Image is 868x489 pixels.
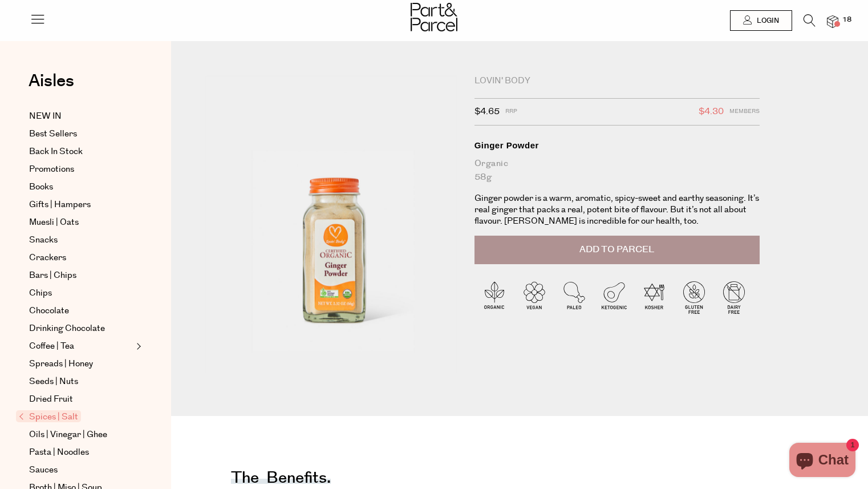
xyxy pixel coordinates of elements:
[29,269,76,282] span: Bars | Chips
[29,393,73,406] span: Dried Fruit
[29,163,133,176] a: Promotions
[729,104,760,119] span: Members
[474,157,760,184] div: Organic 58g
[29,163,74,176] span: Promotions
[29,269,133,282] a: Bars | Chips
[29,322,133,336] a: Drinking Chocolate
[29,393,133,406] a: Dried Fruit
[29,446,133,459] a: Pasta | Noodles
[29,286,133,300] a: Chips
[29,340,133,353] a: Coffee | Tea
[827,15,838,27] a: 18
[29,233,58,247] span: Snacks
[554,277,594,317] img: P_P-ICONS-Live_Bec_V11_Paleo.svg
[29,357,93,371] span: Spreads | Honey
[29,463,58,477] span: Sauces
[714,277,754,317] img: P_P-ICONS-Live_Bec_V11_Dairy_Free.svg
[474,140,760,151] div: Ginger Powder
[839,15,854,25] span: 18
[474,193,760,227] p: Ginger powder is a warm, aromatic, spicy-sweet and earthy seasoning. It’s real ginger that packs ...
[786,443,859,480] inbox-online-store-chat: Shopify online store chat
[16,410,81,422] span: Spices | Salt
[29,375,78,389] span: Seeds | Nuts
[29,322,105,336] span: Drinking Chocolate
[29,286,52,300] span: Chips
[19,410,133,424] a: Spices | Salt
[29,304,69,318] span: Chocolate
[579,243,654,256] span: Add to Parcel
[29,198,133,212] a: Gifts | Hampers
[474,236,760,264] button: Add to Parcel
[411,3,457,31] img: Part&Parcel
[514,277,554,317] img: P_P-ICONS-Live_Bec_V11_Vegan.svg
[474,75,760,87] div: Lovin' Body
[29,110,133,123] a: NEW IN
[730,10,792,31] a: Login
[29,216,133,229] a: Muesli | Oats
[474,104,500,119] span: $4.65
[505,104,517,119] span: RRP
[29,357,133,371] a: Spreads | Honey
[29,304,133,318] a: Chocolate
[29,180,53,194] span: Books
[699,104,724,119] span: $4.30
[29,428,133,442] a: Oils | Vinegar | Ghee
[474,277,514,317] img: P_P-ICONS-Live_Bec_V11_Organic.svg
[634,277,674,317] img: P_P-ICONS-Live_Bec_V11_Kosher.svg
[594,277,634,317] img: P_P-ICONS-Live_Bec_V11_Ketogenic.svg
[29,72,74,101] a: Aisles
[29,251,133,265] a: Crackers
[231,476,331,484] h4: The benefits.
[133,340,141,353] button: Expand/Collapse Coffee | Tea
[29,110,62,123] span: NEW IN
[29,127,133,141] a: Best Sellers
[29,198,91,212] span: Gifts | Hampers
[29,127,77,141] span: Best Sellers
[29,68,74,94] span: Aisles
[29,428,107,442] span: Oils | Vinegar | Ghee
[29,251,66,265] span: Crackers
[674,277,714,317] img: P_P-ICONS-Live_Bec_V11_Gluten_Free.svg
[29,145,83,159] span: Back In Stock
[29,216,79,229] span: Muesli | Oats
[29,463,133,477] a: Sauces
[29,145,133,159] a: Back In Stock
[754,16,779,26] span: Login
[29,340,74,353] span: Coffee | Tea
[29,446,89,459] span: Pasta | Noodles
[205,75,457,373] img: Ginger Powder
[29,233,133,247] a: Snacks
[29,180,133,194] a: Books
[29,375,133,389] a: Seeds | Nuts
